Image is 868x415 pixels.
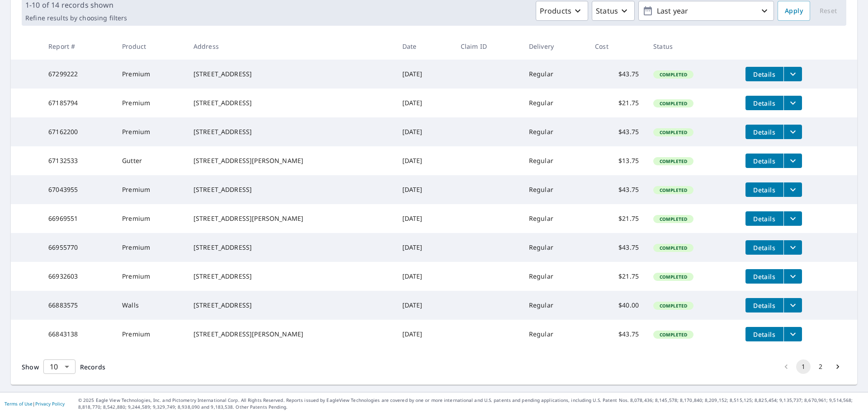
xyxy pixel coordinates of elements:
div: [STREET_ADDRESS] [193,272,388,281]
td: 66955770 [41,233,115,262]
button: filesDropdownBtn-66955770 [783,240,802,255]
button: filesDropdownBtn-67043955 [783,182,802,197]
div: [STREET_ADDRESS][PERSON_NAME] [193,214,388,223]
span: Completed [654,245,693,251]
button: filesDropdownBtn-66932603 [783,269,802,284]
span: Details [751,214,778,223]
td: $43.75 [588,60,646,89]
th: Status [646,33,738,60]
button: detailsBtn-66955770 [745,240,783,255]
p: Products [540,5,571,16]
button: Go to next page [830,359,845,374]
span: Show [22,363,39,371]
p: Refine results by choosing filters [25,14,127,22]
td: 67185794 [41,89,115,117]
button: Go to page 2 [813,359,828,374]
td: $21.75 [588,262,646,291]
td: Regular [522,233,588,262]
td: 66883575 [41,291,115,320]
td: Regular [522,60,588,89]
button: detailsBtn-67185794 [745,96,783,110]
span: Completed [654,216,693,222]
th: Claim ID [453,33,522,60]
button: detailsBtn-66883575 [745,298,783,312]
p: | [5,401,65,406]
td: [DATE] [395,204,453,233]
td: [DATE] [395,320,453,349]
td: $40.00 [588,291,646,320]
button: filesDropdownBtn-67299222 [783,67,802,81]
span: Details [751,243,778,252]
div: [STREET_ADDRESS] [193,301,388,310]
a: Privacy Policy [35,401,65,407]
button: filesDropdownBtn-67132533 [783,154,802,168]
td: [DATE] [395,60,453,89]
td: Premium [115,233,186,262]
nav: pagination navigation [778,359,846,374]
td: Premium [115,175,186,204]
td: $43.75 [588,320,646,349]
td: Premium [115,320,186,349]
td: [DATE] [395,291,453,320]
button: Products [536,1,588,21]
td: Premium [115,60,186,89]
span: Details [751,157,778,165]
td: 66843138 [41,320,115,349]
td: Regular [522,320,588,349]
td: Regular [522,146,588,175]
button: page 1 [796,359,811,374]
button: detailsBtn-67299222 [745,67,783,81]
td: 66969551 [41,204,115,233]
button: filesDropdownBtn-66843138 [783,327,802,341]
div: [STREET_ADDRESS] [193,127,388,136]
p: Last year [653,3,759,19]
span: Completed [654,129,693,135]
th: Product [115,33,186,60]
td: Premium [115,262,186,291]
span: Completed [654,187,693,193]
button: filesDropdownBtn-66883575 [783,298,802,312]
button: detailsBtn-67043955 [745,182,783,197]
td: [DATE] [395,89,453,117]
td: $21.75 [588,89,646,117]
button: filesDropdownBtn-67162200 [783,125,802,139]
td: [DATE] [395,146,453,175]
button: detailsBtn-66932603 [745,269,783,284]
div: [STREET_ADDRESS] [193,185,388,194]
span: Completed [654,303,693,309]
button: filesDropdownBtn-66969551 [783,211,802,226]
td: [DATE] [395,262,453,291]
td: Regular [522,117,588,146]
td: 67132533 [41,146,115,175]
div: 10 [43,354,75,379]
span: Completed [654,158,693,164]
span: Details [751,272,778,281]
td: $43.75 [588,117,646,146]
td: Premium [115,204,186,233]
span: Details [751,186,778,194]
td: Regular [522,175,588,204]
button: detailsBtn-67132533 [745,154,783,168]
td: Regular [522,262,588,291]
td: Regular [522,291,588,320]
span: Completed [654,274,693,280]
button: Status [592,1,635,21]
span: Completed [654,331,693,338]
p: © 2025 Eagle View Technologies, Inc. and Pictometry International Corp. All Rights Reserved. Repo... [78,397,863,410]
td: Premium [115,89,186,117]
span: Completed [654,71,693,78]
th: Cost [588,33,646,60]
td: $13.75 [588,146,646,175]
div: [STREET_ADDRESS] [193,98,388,107]
td: [DATE] [395,233,453,262]
th: Delivery [522,33,588,60]
td: Walls [115,291,186,320]
span: Completed [654,100,693,107]
span: Apply [785,5,803,17]
p: Status [596,5,618,16]
td: $21.75 [588,204,646,233]
td: Regular [522,89,588,117]
div: Show 10 records [43,359,75,374]
span: Details [751,70,778,79]
button: filesDropdownBtn-67185794 [783,96,802,110]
